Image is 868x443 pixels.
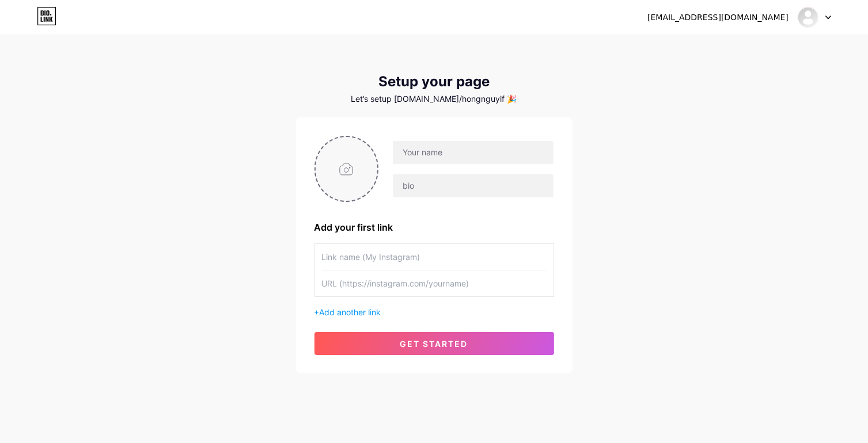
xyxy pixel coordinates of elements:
input: Link name (My Instagram) [322,244,547,270]
div: [EMAIL_ADDRESS][DOMAIN_NAME] [647,12,789,24]
div: Let’s setup [DOMAIN_NAME]/hongnguyif 🎉 [296,94,573,104]
input: Your name [393,141,553,164]
span: get started [400,339,468,349]
span: Add another link [320,307,381,317]
button: get started [314,332,554,355]
input: URL (https://instagram.com/yourname) [322,270,547,296]
div: Add your first link [314,220,554,234]
img: Hong Nguyen [797,6,819,28]
div: Setup your page [296,74,573,90]
input: bio [393,174,553,197]
div: + [314,306,554,318]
